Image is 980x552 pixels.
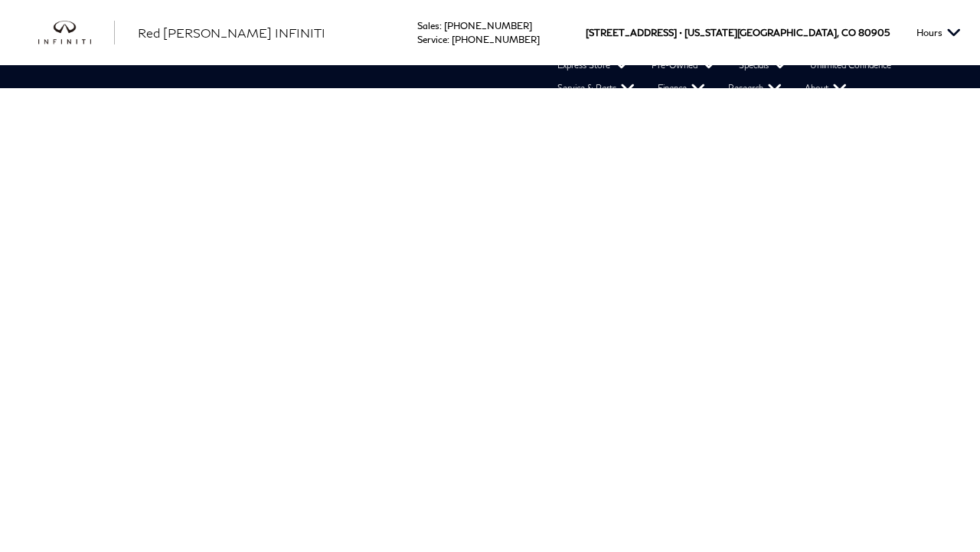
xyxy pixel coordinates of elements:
span: : [447,34,449,45]
a: Finance [646,77,717,100]
a: [PHONE_NUMBER] [444,20,532,31]
a: Red [PERSON_NAME] INFINITI [138,24,325,42]
span: : [439,20,442,31]
a: [PHONE_NUMBER] [452,34,540,45]
a: Research [717,77,793,100]
span: Red [PERSON_NAME] INFINITI [138,25,325,40]
a: [STREET_ADDRESS] • [US_STATE][GEOGRAPHIC_DATA], CO 80905 [586,27,890,38]
a: Express Store [546,54,640,77]
a: Unlimited Confidence [799,54,903,77]
nav: Main Navigation [15,54,980,100]
img: INFINITI [38,21,115,45]
a: About [793,77,858,100]
a: infiniti [38,21,115,45]
a: Specials [727,54,799,77]
span: Sales [417,20,439,31]
a: Pre-Owned [640,54,727,77]
a: Service & Parts [546,77,646,100]
span: Service [417,34,447,45]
